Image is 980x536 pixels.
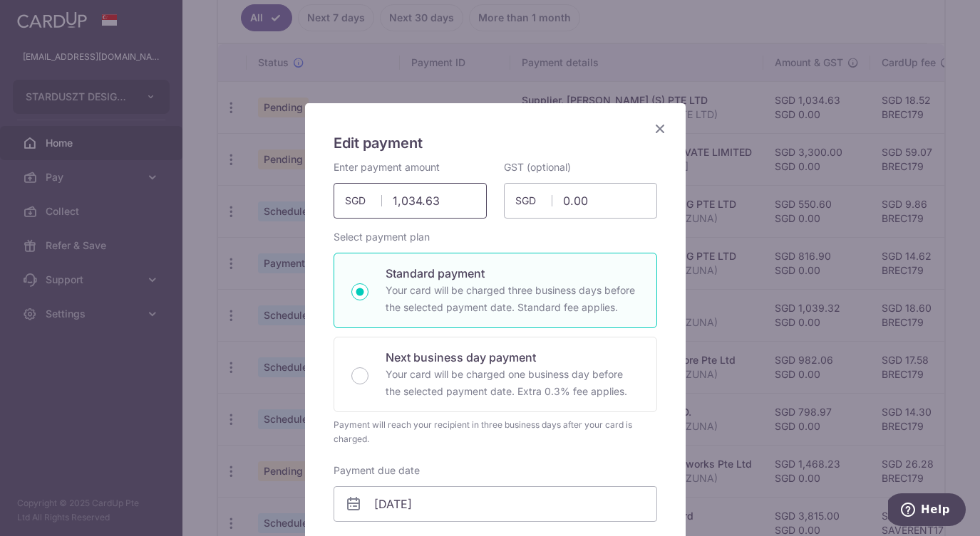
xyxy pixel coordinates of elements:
[515,194,552,208] span: SGD
[334,463,420,478] label: Payment due date
[386,349,639,366] p: Next business day payment
[334,486,657,522] input: DD / MM / YYYY
[334,183,487,219] input: 0.00
[386,282,639,316] p: Your card will be charged three business days before the selected payment date. Standard fee appl...
[504,183,657,219] input: 0.00
[651,120,669,137] button: Close
[334,230,430,244] label: Select payment plan
[334,132,657,154] h5: Edit payment
[386,366,639,400] p: Your card will be charged one business day before the selected payment date. Extra 0.3% fee applies.
[334,160,440,174] label: Enter payment amount
[345,194,382,208] span: SGD
[386,265,639,282] p: Standard payment
[888,493,966,529] iframe: Opens a widget where you can find more information
[334,418,657,446] div: Payment will reach your recipient in three business days after your card is charged.
[504,160,571,174] label: GST (optional)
